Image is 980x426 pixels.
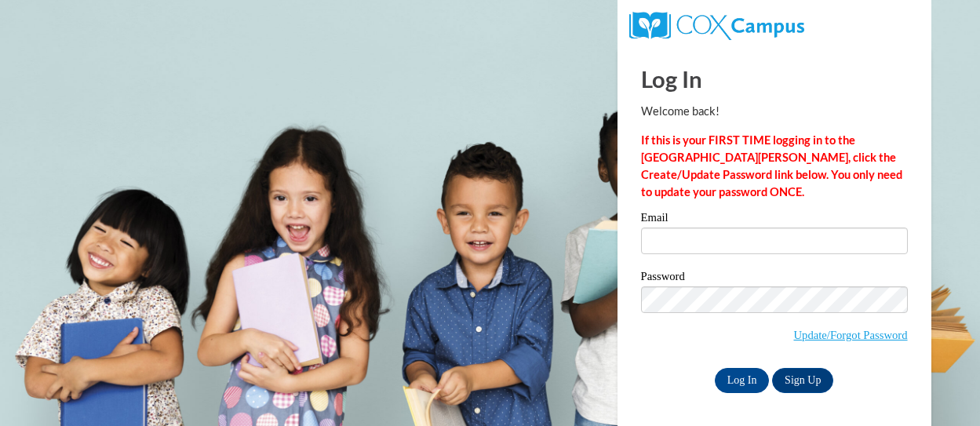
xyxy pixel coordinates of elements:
[715,368,770,393] input: Log In
[641,63,908,95] h1: Log In
[641,212,908,228] label: Email
[772,368,833,393] a: Sign Up
[793,329,907,341] a: Update/Forgot Password
[641,133,902,198] strong: If this is your FIRST TIME logging in to the [GEOGRAPHIC_DATA][PERSON_NAME], click the Create/Upd...
[641,103,908,120] p: Welcome back!
[641,271,908,286] label: Password
[629,12,804,40] img: COX Campus
[629,18,804,31] a: COX Campus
